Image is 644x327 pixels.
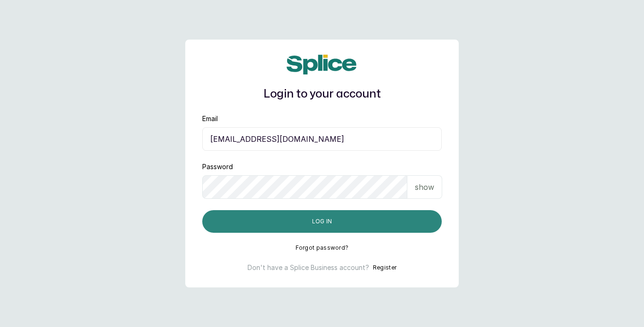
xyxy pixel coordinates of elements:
[248,263,369,272] p: Don't have a Splice Business account?
[202,162,233,172] label: Password
[202,210,442,233] button: Log in
[296,244,349,252] button: Forgot password?
[202,127,442,151] input: email@acme.com
[202,86,442,103] h1: Login to your account
[202,114,218,123] label: Email
[415,181,434,193] p: show
[373,263,396,272] button: Register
